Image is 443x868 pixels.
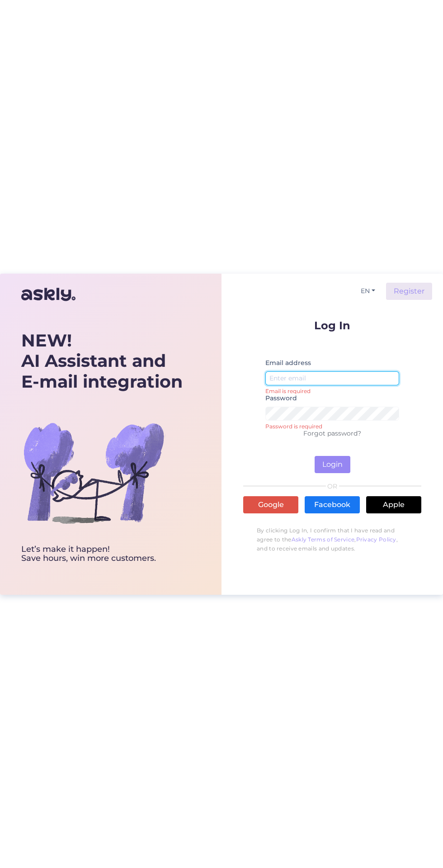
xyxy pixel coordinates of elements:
img: Askly [21,284,75,305]
label: Email address [265,358,311,368]
a: Google [243,496,298,513]
small: Email is required [265,387,399,393]
p: Log In [243,320,421,331]
a: Privacy Policy [356,536,396,543]
p: By clicking Log In, I confirm that I have read and agree to the , , and to receive emails and upd... [243,522,421,558]
div: AI Assistant and E-mail integration [21,330,183,392]
button: EN [357,285,379,298]
span: OR [326,483,339,489]
a: Forgot password? [303,429,361,437]
input: Enter email [265,371,399,385]
div: Let’s make it happen! Save hours, win more customers. [21,545,183,563]
a: Facebook [305,496,360,513]
label: Password [265,394,297,403]
a: Apple [366,496,421,513]
button: Login [315,456,350,473]
a: Askly Terms of Service [292,536,355,543]
a: Register [386,283,432,300]
b: NEW! [21,330,72,351]
small: Password is required [265,422,399,428]
img: bg-askly [21,400,166,545]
